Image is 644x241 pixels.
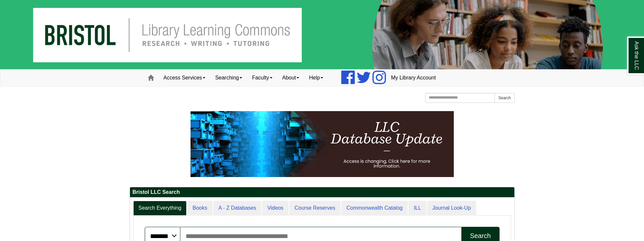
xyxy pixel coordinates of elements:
[213,201,262,216] a: A - Z Databases
[277,70,304,86] a: About
[133,201,187,216] a: Search Everything
[408,201,426,216] a: ILL
[341,201,408,216] a: Commonwealth Catalog
[470,232,491,240] div: Search
[210,70,247,86] a: Searching
[187,201,212,216] a: Books
[427,201,476,216] a: Journal Look-Up
[495,93,514,103] button: Search
[386,70,441,86] a: My Library Account
[289,201,341,216] a: Course Reserves
[247,70,277,86] a: Faculty
[191,111,454,177] img: HTML tutorial
[304,70,328,86] a: Help
[130,187,514,197] h2: Bristol LLC Search
[159,70,210,86] a: Access Services
[262,201,289,216] a: Videos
